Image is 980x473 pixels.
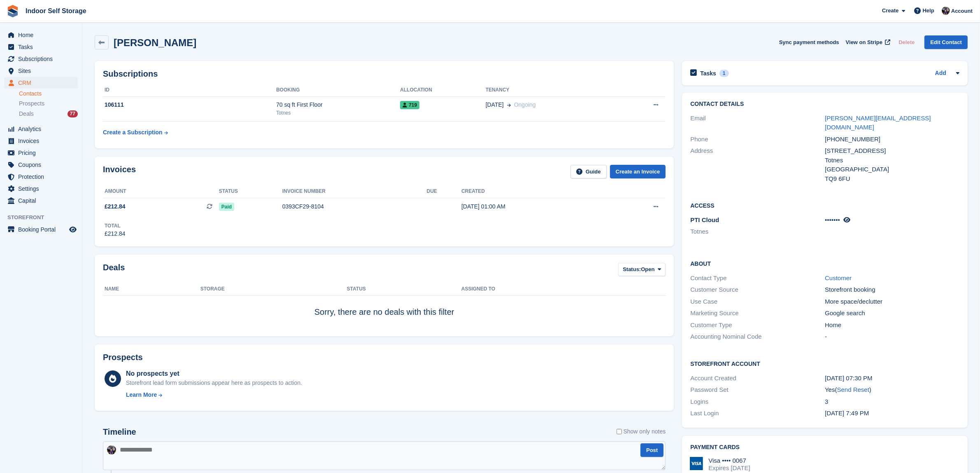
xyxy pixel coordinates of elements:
[4,159,78,171] a: menu
[610,165,666,178] a: Create an Invoice
[68,110,78,117] div: 77
[103,185,219,198] th: Amount
[825,174,959,184] div: TQ9 6FU
[126,391,302,399] a: Learn More
[779,35,839,49] button: Sync payment methods
[690,101,959,108] h2: Contact Details
[19,110,34,118] span: Deals
[835,386,871,393] span: ( )
[103,128,163,137] div: Create a Subscription
[18,123,68,135] span: Analytics
[4,183,78,194] a: menu
[825,410,869,417] time: 2025-09-02 18:49:19 UTC
[19,90,78,98] a: Contacts
[347,283,461,296] th: Status
[4,195,78,206] a: menu
[400,84,486,97] th: Allocation
[486,101,504,109] span: [DATE]
[105,202,126,211] span: £212.84
[825,274,852,281] a: Customer
[825,297,959,307] div: More space/declutter
[18,29,68,41] span: Home
[18,159,68,171] span: Coupons
[690,201,959,209] h2: Access
[951,7,973,15] span: Account
[18,65,68,77] span: Sites
[461,202,608,211] div: [DATE] 01:00 AM
[843,35,892,49] a: View on Stripe
[282,202,427,211] div: 0393CF29-8104
[114,37,196,48] h2: [PERSON_NAME]
[18,41,68,53] span: Tasks
[126,391,157,399] div: Learn More
[68,225,78,234] a: Preview store
[708,464,750,472] div: Expires [DATE]
[18,77,68,89] span: CRM
[105,229,126,238] div: £212.84
[514,101,536,108] span: Ongoing
[640,443,663,457] button: Post
[690,409,825,418] div: Last Login
[400,101,419,109] span: 719
[4,135,78,147] a: menu
[924,35,968,49] a: Edit Contact
[18,135,68,147] span: Invoices
[276,84,400,97] th: Booking
[126,379,302,387] div: Storefront lead form submissions appear here as prospects to action.
[4,77,78,89] a: menu
[126,369,302,379] div: No prospects yet
[486,84,620,97] th: Tenancy
[4,65,78,77] a: menu
[4,171,78,183] a: menu
[19,100,44,108] span: Prospects
[4,224,78,235] a: menu
[846,38,882,47] span: View on Stripe
[103,283,200,296] th: Name
[570,165,607,178] a: Guide
[825,285,959,295] div: Storefront booking
[103,101,276,109] div: 106111
[103,353,143,362] h2: Prospects
[690,359,959,368] h2: Storefront Account
[690,444,959,451] h2: Payment cards
[641,265,654,274] span: Open
[825,115,931,131] a: [PERSON_NAME][EMAIL_ADDRESS][DOMAIN_NAME]
[4,29,78,41] a: menu
[623,265,641,274] span: Status:
[7,5,19,17] img: stora-icon-8386f47178a22dfd0bd8f6a31ec36ba5ce8667c1dd55bd0f319d3a0aa187defe.svg
[618,263,666,276] button: Status: Open
[617,427,622,436] input: Show only notes
[103,165,136,178] h2: Invoices
[690,385,825,395] div: Password Set
[690,216,719,223] span: PTI Cloud
[700,70,716,77] h2: Tasks
[18,147,68,159] span: Pricing
[690,135,825,144] div: Phone
[719,70,729,77] div: 1
[690,259,959,267] h2: About
[103,263,125,278] h2: Deals
[690,457,703,470] img: Visa Logo
[690,114,825,132] div: Email
[276,109,400,117] div: Totnes
[825,309,959,318] div: Google search
[19,110,78,118] a: Deals 77
[18,183,68,194] span: Settings
[690,332,825,342] div: Accounting Nominal Code
[825,385,959,395] div: Yes
[935,69,946,78] a: Add
[690,227,825,236] li: Totnes
[18,171,68,183] span: Protection
[19,99,78,108] a: Prospects
[825,165,959,174] div: [GEOGRAPHIC_DATA]
[107,445,116,454] img: Sandra Pomeroy
[825,374,959,383] div: [DATE] 07:30 PM
[923,7,934,15] span: Help
[22,4,90,18] a: Indoor Self Storage
[103,427,136,437] h2: Timeline
[200,283,347,296] th: Storage
[882,7,899,15] span: Create
[103,69,666,79] h2: Subscriptions
[427,185,461,198] th: Due
[18,53,68,65] span: Subscriptions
